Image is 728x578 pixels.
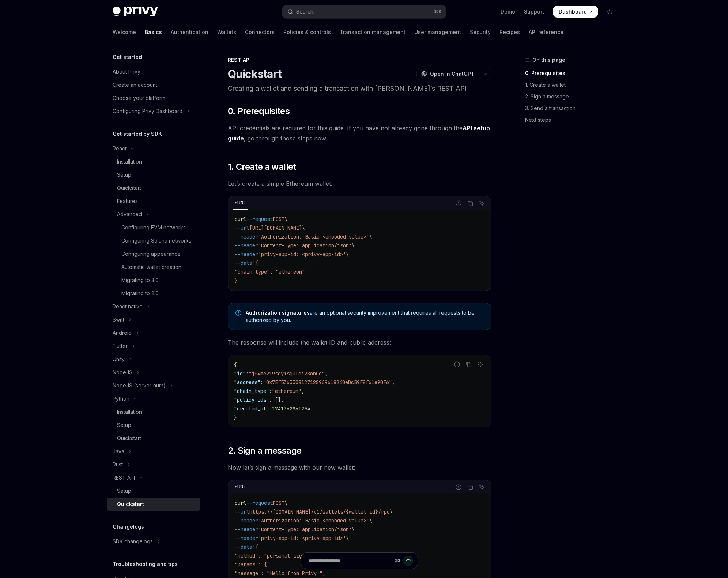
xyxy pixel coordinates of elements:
[245,23,275,41] a: Connectors
[249,370,325,377] span: "jf4mev19seymsqulciv8on0c"
[263,379,392,386] span: "0x7Ef5363308127128969618240eDcB9F8f61e90F6"
[228,123,491,143] span: API credentials are required for this guide. If you have not already gone through the , go throug...
[234,397,269,403] span: "policy_ids"
[235,269,305,275] span: "chain_type": "ethereum"
[117,210,142,219] div: Advanced
[113,107,182,116] div: Configuring Privy Dashboard
[121,263,181,271] div: Automatic wallet creation
[113,355,125,364] div: Unity
[309,553,392,569] input: Ask a question...
[113,302,143,311] div: React native
[525,91,622,102] a: 2. Sign a message
[107,419,200,432] a: Setup
[117,197,138,206] div: Features
[117,487,131,495] div: Setup
[269,405,272,412] span: :
[107,366,200,379] button: Toggle NodeJS section
[283,23,331,41] a: Policies & controls
[434,9,442,15] span: ⌘ K
[113,144,127,153] div: React
[121,276,159,285] div: Migrating to 3.0
[113,130,162,138] h5: Get started by SDK
[252,544,258,550] span: '{
[228,67,282,80] h1: Quickstart
[113,53,142,61] h5: Get started
[258,517,369,524] span: 'Authorization: Basic <encoded-value>'
[477,199,487,208] button: Ask AI
[113,80,157,89] div: Create an account
[113,368,132,377] div: NodeJS
[113,460,123,469] div: Rust
[107,260,200,274] a: Automatic wallet creation
[113,473,135,482] div: REST API
[107,405,200,419] a: Installation
[107,274,200,287] a: Migrating to 3.0
[246,370,249,377] span: :
[246,309,484,324] span: are an optional security improvement that requires all requests to be authorized by you.
[501,8,515,15] a: Demo
[346,535,349,541] span: \
[113,447,124,456] div: Java
[369,517,372,524] span: \
[454,199,463,208] button: Report incorrect code
[113,537,153,546] div: SDK changelogs
[604,6,616,18] button: Toggle dark mode
[454,483,463,492] button: Report incorrect code
[228,83,491,94] p: Creating a wallet and sending a transaction with [PERSON_NAME]’s REST API
[559,8,587,15] span: Dashboard
[235,277,241,284] span: }'
[246,216,273,222] span: --request
[107,195,200,208] a: Features
[532,56,565,64] span: On this page
[113,329,132,337] div: Android
[145,23,162,41] a: Basics
[452,360,462,369] button: Report incorrect code
[235,310,241,316] svg: Note
[107,181,200,195] a: Quickstart
[284,216,287,222] span: \
[121,223,186,232] div: Configuring EVM networks
[369,233,372,240] span: \
[234,370,246,377] span: "id"
[107,326,200,339] button: Toggle Android section
[217,23,236,41] a: Wallets
[228,179,491,189] span: Let’s create a simple Ethereum wallet:
[107,471,200,484] button: Toggle REST API section
[273,216,284,222] span: POST
[258,535,346,541] span: 'privy-app-id: <privy-app-id>'
[107,91,200,105] a: Choose your platform
[235,216,246,222] span: curl
[107,445,200,458] button: Toggle Java section
[476,360,485,369] button: Ask AI
[470,23,491,41] a: Security
[235,544,252,550] span: --data
[234,379,260,386] span: "address"
[117,500,144,508] div: Quickstart
[107,432,200,445] a: Quickstart
[346,251,349,258] span: \
[252,260,258,266] span: '{
[117,184,141,192] div: Quickstart
[234,405,269,412] span: "created_at"
[107,155,200,168] a: Installation
[117,434,141,443] div: Quickstart
[107,392,200,405] button: Toggle Python section
[113,381,166,390] div: NodeJS (server-auth)
[113,23,136,41] a: Welcome
[340,23,406,41] a: Transaction management
[107,458,200,471] button: Toggle Rust section
[258,526,352,533] span: 'Content-Type: application/json'
[113,560,178,568] h5: Troubleshooting and tips
[121,249,181,258] div: Configuring appearance
[228,337,491,348] span: The response will include the wallet ID and public address:
[235,517,258,524] span: --header
[235,233,258,240] span: --header
[529,23,563,41] a: API reference
[235,242,258,249] span: --header
[107,142,200,155] button: Toggle React section
[416,68,479,80] button: Open in ChatGPT
[525,67,622,79] a: 0. Prerequisites
[246,500,273,506] span: --request
[107,234,200,247] a: Configuring Solana networks
[235,500,246,506] span: curl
